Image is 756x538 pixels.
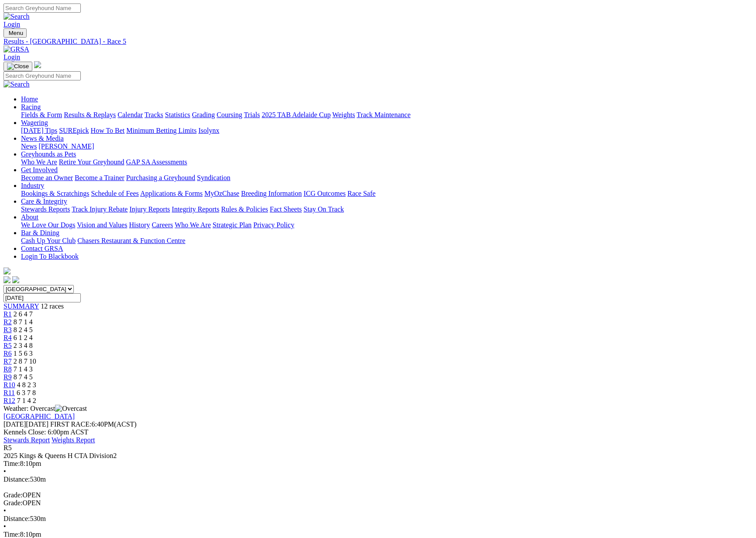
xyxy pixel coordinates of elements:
[38,142,94,150] a: [PERSON_NAME]
[14,318,33,326] span: 8 7 1 4
[3,358,12,365] span: R7
[17,389,36,396] span: 6 3 7 8
[3,499,753,507] div: OPEN
[21,166,58,174] a: Get Involved
[241,190,302,197] a: Breeding Information
[14,358,36,365] span: 2 8 7 10
[3,515,753,523] div: 530m
[3,3,81,13] input: Search
[129,221,150,229] a: History
[3,468,6,475] span: •
[3,460,753,468] div: 8:10pm
[21,237,753,245] div: Bar & Dining
[64,111,116,118] a: Results & Replays
[77,221,127,229] a: Vision and Values
[21,221,753,229] div: About
[3,318,12,326] a: R2
[357,111,411,118] a: Track Maintenance
[21,205,70,213] a: Stewards Reports
[126,158,187,166] a: GAP SA Assessments
[59,127,89,134] a: SUREpick
[21,174,753,182] div: Get Involved
[75,174,124,181] a: Become a Trainer
[21,205,753,213] div: Care & Integrity
[3,350,12,357] a: R6
[3,515,30,522] span: Distance:
[21,142,753,150] div: News & Media
[3,531,20,538] span: Time:
[3,452,753,460] div: 2025 Kings & Queens H CTA Division2
[332,111,355,118] a: Weights
[304,190,345,197] a: ICG Outcomes
[3,310,12,318] span: R1
[21,198,67,205] a: Care & Integrity
[21,253,79,260] a: Login To Blackbook
[3,342,12,349] span: R5
[3,420,26,428] span: [DATE]
[3,45,29,53] img: GRSA
[21,158,57,166] a: Who We Are
[41,302,64,310] span: 12 races
[21,111,62,118] a: Fields & Form
[3,326,12,333] a: R3
[14,334,33,341] span: 6 1 2 4
[3,491,23,499] span: Grade:
[12,276,19,283] img: twitter.svg
[34,61,41,68] img: logo-grsa-white.png
[9,30,23,36] span: Menu
[117,111,143,118] a: Calendar
[3,62,32,71] button: Toggle navigation
[14,326,33,333] span: 8 2 4 5
[145,111,163,118] a: Tracks
[21,103,41,111] a: Racing
[21,142,37,150] a: News
[14,365,33,373] span: 7 1 4 3
[3,444,12,451] span: R5
[21,213,38,221] a: About
[3,293,81,302] input: Select date
[3,381,15,389] span: R10
[3,460,20,467] span: Time:
[3,476,753,483] div: 530m
[3,420,48,428] span: [DATE]
[3,389,15,396] a: R11
[7,63,29,70] img: Close
[3,28,27,38] button: Toggle navigation
[3,302,39,310] span: SUMMARY
[3,397,15,404] a: R12
[3,365,12,373] a: R8
[347,190,375,197] a: Race Safe
[21,182,44,189] a: Industry
[21,245,63,252] a: Contact GRSA
[52,436,95,444] a: Weights Report
[3,276,10,283] img: facebook.svg
[59,158,124,166] a: Retire Your Greyhound
[3,373,12,381] span: R9
[21,111,753,119] div: Racing
[21,190,89,197] a: Bookings & Scratchings
[3,13,30,21] img: Search
[14,350,33,357] span: 1 5 6 3
[3,38,753,45] a: Results - [GEOGRAPHIC_DATA] - Race 5
[21,158,753,166] div: Greyhounds as Pets
[204,190,239,197] a: MyOzChase
[21,135,64,142] a: News & Media
[14,310,33,318] span: 2 6 4 7
[244,111,260,118] a: Trials
[21,221,75,229] a: We Love Our Dogs
[72,205,128,213] a: Track Injury Rebate
[3,428,753,436] div: Kennels Close: 6:00pm ACST
[3,507,6,514] span: •
[3,499,23,507] span: Grade:
[152,221,173,229] a: Careers
[126,174,195,181] a: Purchasing a Greyhound
[304,205,344,213] a: Stay On Track
[3,334,12,341] a: R4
